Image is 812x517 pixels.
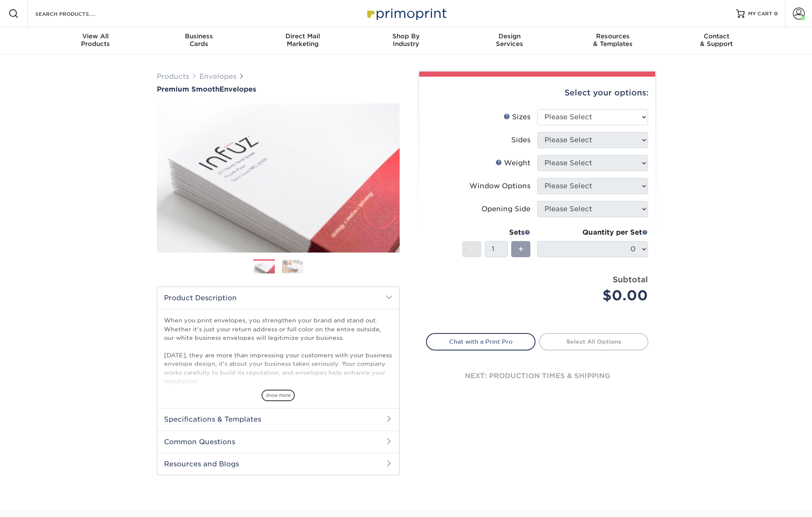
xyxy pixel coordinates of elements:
[537,227,648,238] div: Quantity per Set
[44,27,147,55] a: View AllProducts
[426,350,648,402] div: next: production times & shipping
[157,453,399,475] h2: Resources and Blogs
[363,4,449,23] img: Primoprint
[199,72,236,80] a: Envelopes
[462,227,530,238] div: Sets
[147,32,251,40] span: Business
[251,32,354,40] span: Direct Mail
[561,32,665,40] span: Resources
[157,72,189,80] a: Products
[157,85,400,93] a: Premium SmoothEnvelopes
[561,27,665,55] a: Resources& Templates
[561,32,665,48] div: & Templates
[748,10,772,17] span: MY CART
[354,27,458,55] a: Shop ByIndustry
[44,32,147,40] span: View All
[35,9,118,19] input: SEARCH PRODUCTS.....
[544,285,648,306] div: $0.00
[504,112,530,122] div: Sizes
[665,32,768,48] div: & Support
[665,27,768,55] a: Contact& Support
[253,260,275,275] img: Envelopes 01
[262,390,295,401] span: show more
[251,32,354,48] div: Marketing
[354,32,458,48] div: Industry
[469,181,530,191] div: Window Options
[147,32,251,48] div: Cards
[44,32,147,48] div: Products
[147,27,251,55] a: BusinessCards
[157,431,399,453] h2: Common Questions
[458,32,561,40] span: Design
[458,32,561,48] div: Services
[665,32,768,40] span: Contact
[481,204,530,214] div: Opening Side
[251,27,354,55] a: Direct MailMarketing
[470,243,474,256] span: -
[613,275,648,284] strong: Subtotal
[157,85,400,93] h1: Envelopes
[539,333,648,350] a: Select All Options
[157,408,399,430] h2: Specifications & Templates
[157,287,399,309] h2: Product Description
[495,158,530,168] div: Weight
[426,333,536,350] a: Chat with a Print Pro
[518,243,524,256] span: +
[157,85,219,93] span: Premium Smooth
[458,27,561,55] a: DesignServices
[426,77,648,109] div: Select your options:
[282,260,303,273] img: Envelopes 02
[157,94,400,262] img: Premium Smooth 01
[354,32,458,40] span: Shop By
[774,11,778,17] span: 0
[511,135,530,145] div: Sides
